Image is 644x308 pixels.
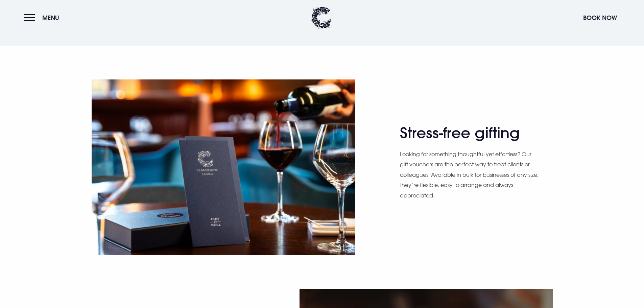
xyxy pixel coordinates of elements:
img: Corporate Gift Vouchers Northern Ireland [92,79,355,255]
button: Book Now [580,10,620,25]
h2: Stress-free gifting [400,124,532,142]
span: Menu [42,14,59,22]
img: Clandeboye Lodge [311,7,331,29]
p: Looking for something thoughtful yet effortless? Our gift vouchers are the perfect way to treat c... [400,149,539,200]
button: Menu [24,10,63,25]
